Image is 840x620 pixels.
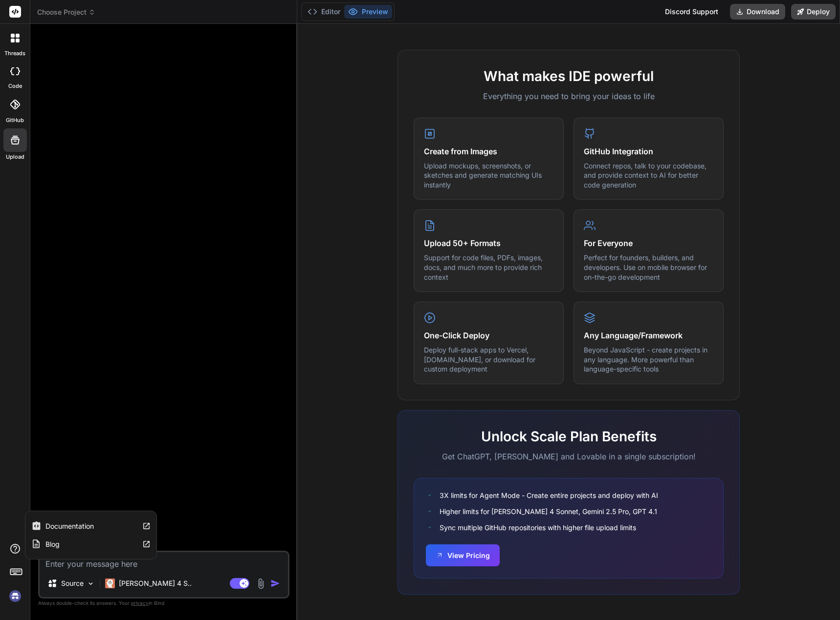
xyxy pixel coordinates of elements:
p: Deploy full-stack apps to Vercel, [DOMAIN_NAME], or download for custom deployment [424,345,553,374]
button: Editor [304,5,344,19]
p: Get ChatGPT, [PERSON_NAME] and Lovable in a single subscription! [414,451,724,462]
p: Everything you need to bring your ideas to life [414,90,724,102]
h4: Create from Images [424,145,553,157]
div: Discord Support [659,4,724,20]
a: Documentation [25,517,156,535]
h4: One-Click Deploy [424,330,553,341]
p: Always double-check its answers. Your in Bind [38,599,289,608]
h4: GitHub Integration [584,145,713,157]
h4: For Everyone [584,237,713,249]
button: View Pricing [426,544,500,566]
span: Sync multiple GitHub repositories with higher file upload limits [440,522,636,533]
p: Beyond JavaScript - create projects in any language. More powerful than language-specific tools [584,345,713,374]
img: icon [270,579,280,588]
p: Upload mockups, screenshots, or sketches and generate matching UIs instantly [424,161,553,190]
h2: What makes IDE powerful [414,66,724,86]
img: attachment [255,578,266,589]
h4: Any Language/Framework [584,330,713,341]
button: Deploy [791,4,836,20]
span: Choose Project [37,7,95,17]
label: GitHub [6,116,24,124]
span: Higher limits for [PERSON_NAME] 4 Sonnet, Gemini 2.5 Pro, GPT 4.1 [440,506,657,517]
p: Perfect for founders, builders, and developers. Use on mobile browser for on-the-go development [584,253,713,282]
img: signin [7,588,23,604]
button: Download [730,4,785,20]
label: Upload [6,153,24,161]
span: 3X limits for Agent Mode - Create entire projects and deploy with AI [440,490,658,500]
img: Pick Models [87,579,95,588]
label: threads [4,49,25,58]
label: Blog [45,539,60,549]
p: Connect repos, talk to your codebase, and provide context to AI for better code generation [584,161,713,190]
button: Preview [344,5,392,19]
label: code [8,82,22,90]
p: [PERSON_NAME] 4 S.. [119,579,192,588]
a: Blog [25,535,156,553]
h2: Unlock Scale Plan Benefits [414,426,724,447]
img: Claude 4 Sonnet [105,579,115,588]
span: privacy [131,600,149,606]
label: Documentation [45,521,94,531]
p: Source [61,579,84,588]
p: Support for code files, PDFs, images, docs, and much more to provide rich context [424,253,553,282]
h4: Upload 50+ Formats [424,237,553,249]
